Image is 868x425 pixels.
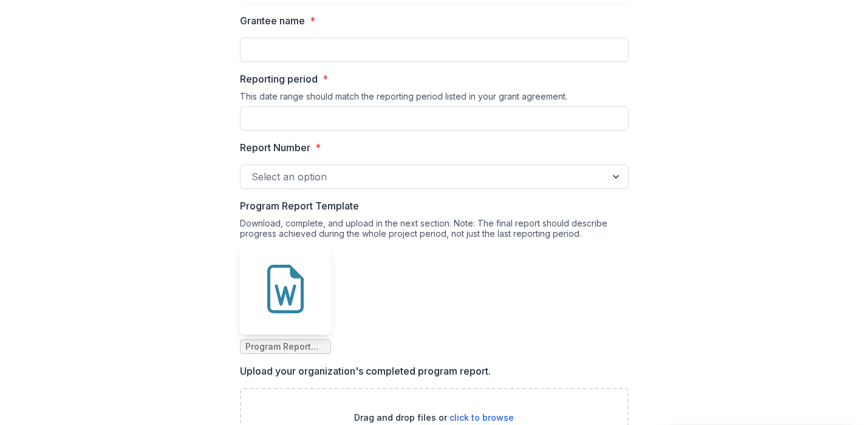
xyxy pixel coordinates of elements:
p: Program Report Template [240,199,359,213]
p: Drag and drop files or [354,411,514,424]
p: Upload your organization's completed program report. [240,364,491,378]
span: click to browse [449,412,514,423]
p: Reporting period [240,72,318,86]
span: Program Report Template for Temelio.docx [245,342,326,352]
div: This date range should match the reporting period listed in your grant agreement. [240,91,629,106]
p: Grantee name [240,13,305,28]
p: Report Number [240,140,310,155]
div: Download, complete, and upload in the next section. Note: The final report should describe progre... [240,218,629,243]
div: Program Report Template for Temelio.docx [240,243,331,354]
